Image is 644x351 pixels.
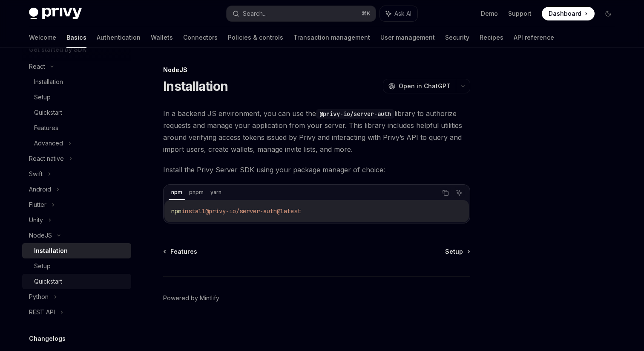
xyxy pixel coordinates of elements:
div: Advanced [34,138,63,148]
div: Swift [29,169,43,179]
code: @privy-io/server-auth [316,109,394,119]
span: install [181,207,205,215]
div: Python [29,292,49,302]
span: In a backend JS environment, you can use the library to authorize requests and manage your applic... [163,107,470,155]
span: ⌘ K [362,10,371,17]
div: npm [169,187,185,197]
div: pnpm [187,187,206,197]
a: Wallets [151,27,173,48]
span: Dashboard [549,9,581,18]
button: Toggle dark mode [601,7,615,20]
button: Ask AI [380,6,417,21]
div: React native [29,154,64,164]
h5: Changelogs [29,334,66,344]
div: Unity [29,215,43,225]
a: Recipes [480,27,503,48]
span: Open in ChatGPT [399,82,451,90]
a: Setup [22,258,131,274]
a: Quickstart [22,105,131,120]
a: Transaction management [293,27,370,48]
a: Features [22,120,131,136]
a: Demo [481,9,498,18]
button: Search...⌘K [227,6,376,21]
div: NodeJS [163,66,470,74]
a: Setup [445,247,469,256]
a: API reference [514,27,554,48]
a: Policies & controls [228,27,283,48]
div: Android [29,184,51,194]
span: Install the Privy Server SDK using your package manager of choice: [163,164,470,176]
div: Installation [34,77,63,87]
h1: Installation [163,78,228,94]
a: Dashboard [542,7,595,20]
a: User management [380,27,435,48]
span: Setup [445,247,463,256]
a: Quickstart [22,274,131,289]
a: Powered by Mintlify [163,294,219,302]
span: Ask AI [394,9,411,18]
span: @privy-io/server-auth@latest [205,207,301,215]
a: Setup [22,90,131,105]
button: Copy the contents from the code block [440,187,451,198]
div: Setup [34,261,51,271]
a: Features [164,247,197,256]
a: Basics [66,27,86,48]
div: NodeJS [29,230,52,241]
span: Features [170,247,197,256]
a: Authentication [97,27,141,48]
div: Setup [34,92,51,102]
a: Support [508,9,532,18]
div: REST API [29,307,55,317]
div: Quickstart [34,107,62,118]
div: Flutter [29,200,46,210]
div: React [29,61,45,72]
div: yarn [208,187,224,197]
button: Open in ChatGPT [383,79,456,93]
div: Installation [34,246,68,256]
a: Installation [22,74,131,90]
a: Installation [22,243,131,258]
div: Search... [243,9,267,19]
img: dark logo [29,8,82,20]
div: Quickstart [34,276,62,287]
a: Security [445,27,469,48]
a: Connectors [183,27,218,48]
a: Welcome [29,27,56,48]
button: Ask AI [454,187,465,198]
span: npm [171,207,181,215]
div: Features [34,123,58,133]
